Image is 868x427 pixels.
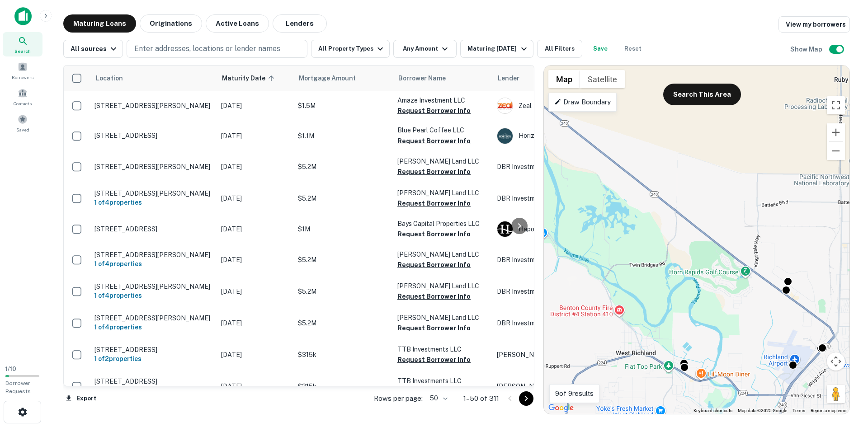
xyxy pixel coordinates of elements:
[3,111,42,135] a: Saved
[497,350,632,360] p: [PERSON_NAME] Plaza LLC
[94,314,212,322] p: [STREET_ADDRESS][PERSON_NAME]
[497,318,632,328] p: DBR Investments CO
[298,193,388,203] p: $5.2M
[497,193,632,203] p: DBR Investments CO
[94,225,212,233] p: [STREET_ADDRESS]
[397,323,471,333] button: Request Borrower Info
[94,197,212,207] h6: 1 of 4 properties
[546,402,576,414] a: Open this area in Google Maps (opens a new window)
[827,142,845,160] button: Zoom out
[298,381,388,391] p: $315k
[397,376,488,386] p: TTB Investments LLC
[663,84,741,105] button: Search This Area
[134,43,280,54] p: Enter addresses, locations or lender names
[397,344,488,354] p: TTB Investments LLC
[95,73,123,84] span: Location
[497,162,632,172] p: DBR Investments CO
[63,14,136,33] button: Maturing Loans
[397,125,488,135] p: Blue Pearl Coffee LLC
[311,40,390,58] button: All Property Types
[460,40,533,58] button: Maturing [DATE]
[393,66,492,91] th: Borrower Name
[790,44,824,54] h6: Show Map
[397,249,488,259] p: [PERSON_NAME] Land LLC
[221,350,289,360] p: [DATE]
[94,354,212,364] h6: 1 of 2 properties
[397,354,471,365] button: Request Borrower Info
[3,32,42,56] div: Search
[498,73,519,84] span: Lender
[90,66,217,91] th: Location
[3,58,42,83] a: Borrowers
[548,70,580,88] button: Show street map
[14,7,32,25] img: capitalize-icon.png
[397,188,488,198] p: [PERSON_NAME] Land LLC
[94,131,212,140] p: [STREET_ADDRESS]
[221,101,289,111] p: [DATE]
[127,40,307,58] button: Enter addresses, locations or lender names
[827,96,845,114] button: Toggle fullscreen view
[811,408,847,413] a: Report a map error
[273,14,327,33] button: Lenders
[63,392,99,405] button: Export
[221,286,289,296] p: [DATE]
[397,259,471,270] button: Request Borrower Info
[94,259,212,269] h6: 1 of 4 properties
[221,193,289,203] p: [DATE]
[393,40,457,58] button: Any Amount
[3,84,42,109] a: Contacts
[94,377,212,385] p: [STREET_ADDRESS]
[94,189,212,197] p: [STREET_ADDRESS][PERSON_NAME]
[497,128,513,144] img: picture
[221,318,289,328] p: [DATE]
[298,224,388,234] p: $1M
[397,95,488,105] p: Amaze Investment LLC
[397,291,471,302] button: Request Borrower Info
[14,47,31,55] span: Search
[555,388,594,399] p: 9 of 9 results
[693,408,732,414] button: Keyboard shortcuts
[298,255,388,265] p: $5.2M
[497,98,513,113] img: picture
[497,98,632,114] div: Zeal
[497,286,632,296] p: DBR Investments CO
[5,380,31,394] span: Borrower Requests
[94,322,212,332] h6: 1 of 4 properties
[397,219,488,229] p: Bays Capital Properties LLC
[492,66,637,91] th: Lender
[221,131,289,141] p: [DATE]
[546,402,576,414] img: Google
[5,366,16,372] span: 1 / 10
[827,123,845,141] button: Zoom in
[221,224,289,234] p: [DATE]
[544,66,849,414] div: 0 0
[738,408,787,413] span: Map data ©2025 Google
[618,40,647,58] button: Reset
[778,16,850,33] a: View my borrowers
[298,162,388,172] p: $5.2M
[94,385,212,395] h6: 1 of 2 properties
[298,350,388,360] p: $315k
[397,229,471,239] button: Request Borrower Info
[497,381,632,391] p: [PERSON_NAME] Plaza LLC
[299,73,368,84] span: Mortgage Amount
[398,73,446,84] span: Borrower Name
[827,352,845,371] button: Map camera controls
[793,408,805,413] a: Terms (opens in new tab)
[580,70,625,88] button: Show satellite imagery
[298,318,388,328] p: $5.2M
[497,255,632,265] p: DBR Investments CO
[397,313,488,323] p: [PERSON_NAME] Land LLC
[298,286,388,296] p: $5.2M
[94,291,212,300] h6: 1 of 4 properties
[497,128,632,144] div: Horizon Credit Union
[206,14,269,33] button: Active Loans
[374,393,423,404] p: Rows per page:
[298,101,388,111] p: $1.5M
[397,166,471,177] button: Request Borrower Info
[16,126,29,133] span: Saved
[94,251,212,259] p: [STREET_ADDRESS][PERSON_NAME]
[94,346,212,354] p: [STREET_ADDRESS]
